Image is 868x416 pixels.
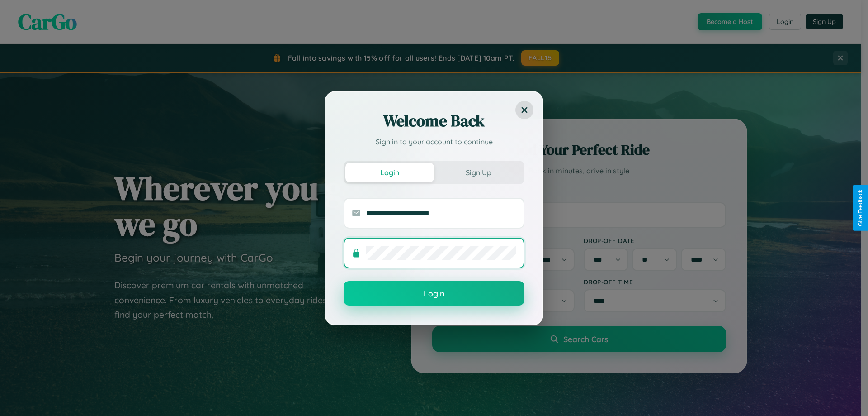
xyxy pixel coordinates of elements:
button: Login [344,281,524,306]
button: Sign Up [434,163,523,182]
h2: Welcome Back [344,110,524,132]
div: Give Feedback [857,190,863,226]
p: Sign in to your account to continue [344,136,524,147]
button: Login [345,163,434,182]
